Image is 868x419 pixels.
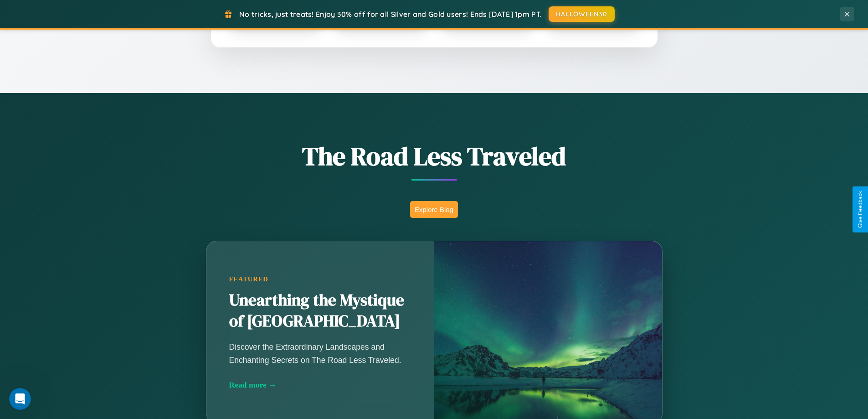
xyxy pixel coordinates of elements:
div: Featured [229,275,411,283]
iframe: Intercom live chat [9,388,31,410]
h2: Unearthing the Mystique of [GEOGRAPHIC_DATA] [229,290,411,332]
div: Give Feedback [857,191,863,228]
button: Explore Blog [410,201,458,218]
button: HALLOWEEN30 [549,6,615,22]
span: No tricks, just treats! Enjoy 30% off for all Silver and Gold users! Ends [DATE] 1pm PT. [239,10,542,19]
p: Discover the Extraordinary Landscapes and Enchanting Secrets on The Road Less Traveled. [229,341,411,366]
h1: The Road Less Traveled [161,139,708,174]
div: Read more → [229,380,411,390]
